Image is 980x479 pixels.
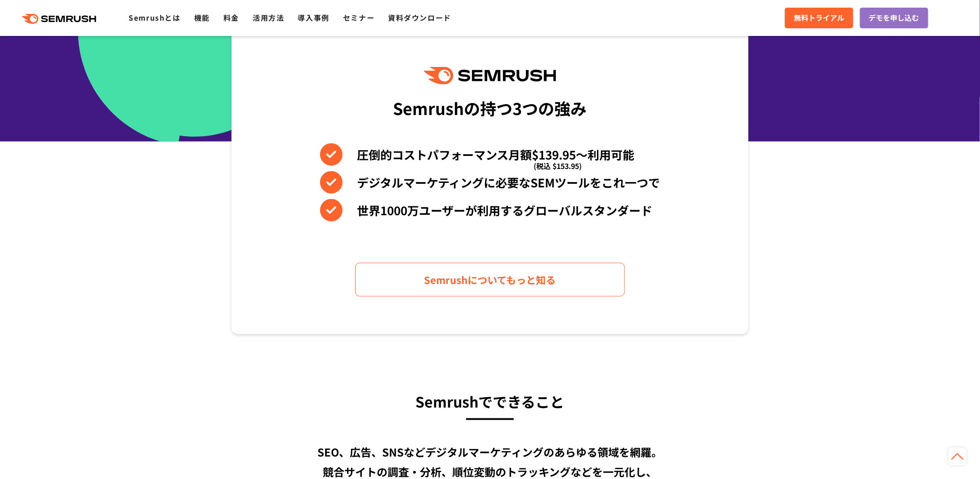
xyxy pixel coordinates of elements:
[194,12,210,23] a: 機能
[320,171,660,194] li: デジタルマーケティングに必要なSEMツールをこれ一つで
[298,12,330,23] a: 導入事例
[320,199,660,222] li: 世界1000万ユーザーが利用するグローバルスタンダード
[424,272,556,288] span: Semrushについてもっと知る
[869,12,919,24] span: デモを申し込む
[388,12,451,23] a: 資料ダウンロード
[343,12,374,23] a: セミナー
[320,143,660,166] li: 圧倒的コストパフォーマンス月額$139.95〜利用可能
[355,263,625,297] a: Semrushについてもっと知る
[785,8,853,28] a: 無料トライアル
[223,12,239,23] a: 料金
[424,67,556,84] img: Semrush
[232,389,748,413] h3: Semrushでできること
[534,155,582,177] span: (税込 $153.95)
[253,12,284,23] a: 活用方法
[129,12,180,23] a: Semrushとは
[794,12,844,24] span: 無料トライアル
[860,8,928,28] a: デモを申し込む
[393,91,587,124] div: Semrushの持つ3つの強み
